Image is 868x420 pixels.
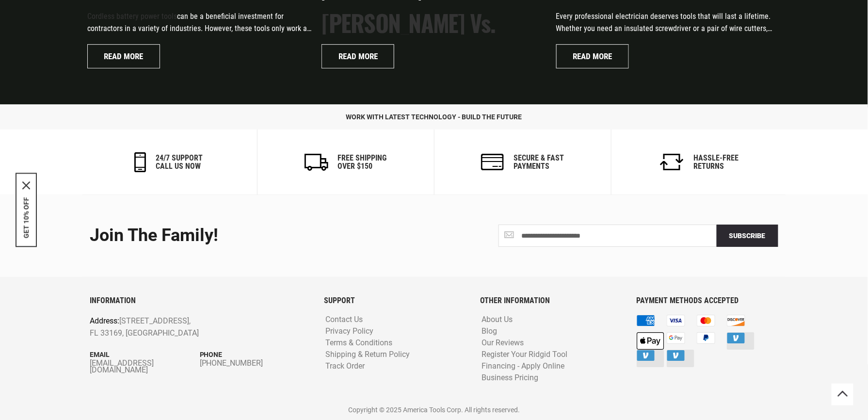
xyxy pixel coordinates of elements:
p: [STREET_ADDRESS], FL 33169, [GEOGRAPHIC_DATA] [90,315,266,339]
div: Join the Family! [90,226,427,245]
a: Financing - Apply Online [480,362,567,371]
h6: SUPPORT [324,296,466,305]
a: Blog [480,327,500,336]
h6: INFORMATION [90,296,309,305]
p: Phone [200,349,310,360]
p: Every professional electrician deserves tools that will last a lifetime. Whether you need an insu... [556,10,781,35]
h6: PAYMENT METHODS ACCEPTED [637,296,778,305]
span: Address: [90,316,119,325]
a: Register Your Ridgid Tool [480,350,570,359]
a: Cordless battery power tools [87,12,177,21]
a: Business Pricing [480,373,541,383]
p: can be a beneficial investment for contractors in a variety of industries. However, these tools o... [87,10,312,35]
p: Copyright © 2025 America Tools Corp. All rights reserved. [90,404,778,415]
a: Read more [87,44,160,68]
a: Shipping & Return Policy [323,350,412,359]
a: About Us [480,315,515,324]
a: Track Order [323,362,367,371]
p: Email [90,349,200,360]
a: Read more [556,44,629,68]
iframe: LiveChat chat widget [678,74,868,420]
h6: 24/7 support call us now [156,154,203,171]
a: Privacy Policy [323,327,376,336]
h6: OTHER INFORMATION [481,296,622,305]
a: Our Reviews [480,339,527,348]
a: [EMAIL_ADDRESS][DOMAIN_NAME] [90,360,200,373]
a: Contact Us [323,315,365,324]
a: Read more [321,44,394,68]
h6: Free Shipping Over $150 [338,154,387,171]
a: Terms & Conditions [323,339,395,348]
h6: secure & fast payments [514,154,564,171]
a: [PHONE_NUMBER] [200,360,310,367]
h1: [PERSON_NAME] vs. [GEOGRAPHIC_DATA]: Comparing the Tool Brands [321,10,546,62]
